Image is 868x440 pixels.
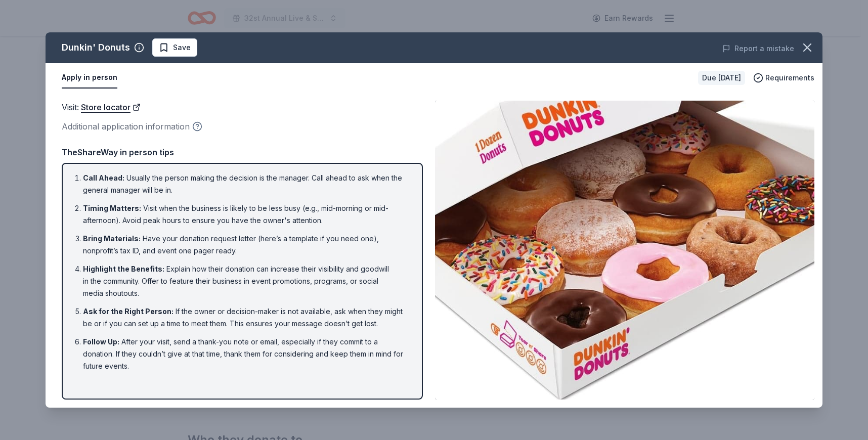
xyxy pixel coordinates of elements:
li: Have your donation request letter (here’s a template if you need one), nonprofit’s tax ID, and ev... [83,233,408,257]
div: Visit : [62,101,423,114]
div: TheShareWay in person tips [62,146,423,159]
button: Report a mistake [722,42,794,55]
span: Timing Matters : [83,204,141,212]
span: Requirements [765,72,814,84]
span: Save [173,41,191,54]
div: Due [DATE] [698,71,745,85]
div: Dunkin' Donuts [62,39,130,56]
div: Additional application information [62,120,423,133]
span: Highlight the Benefits : [83,265,164,273]
a: Store locator [81,101,141,114]
li: If the owner or decision-maker is not available, ask when they might be or if you can set up a ti... [83,305,408,330]
li: Visit when the business is likely to be less busy (e.g., mid-morning or mid-afternoon). Avoid pea... [83,202,408,227]
span: Bring Materials : [83,234,141,243]
span: Follow Up : [83,337,119,346]
span: Call Ahead : [83,173,124,182]
span: Ask for the Right Person : [83,307,173,316]
button: Apply in person [62,67,117,89]
li: After your visit, send a thank-you note or email, especially if they commit to a donation. If the... [83,336,408,372]
li: Explain how their donation can increase their visibility and goodwill in the community. Offer to ... [83,263,408,299]
button: Requirements [753,72,814,84]
button: Save [152,38,197,57]
li: Usually the person making the decision is the manager. Call ahead to ask when the general manager... [83,172,408,196]
img: Image for Dunkin' Donuts [435,101,814,400]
